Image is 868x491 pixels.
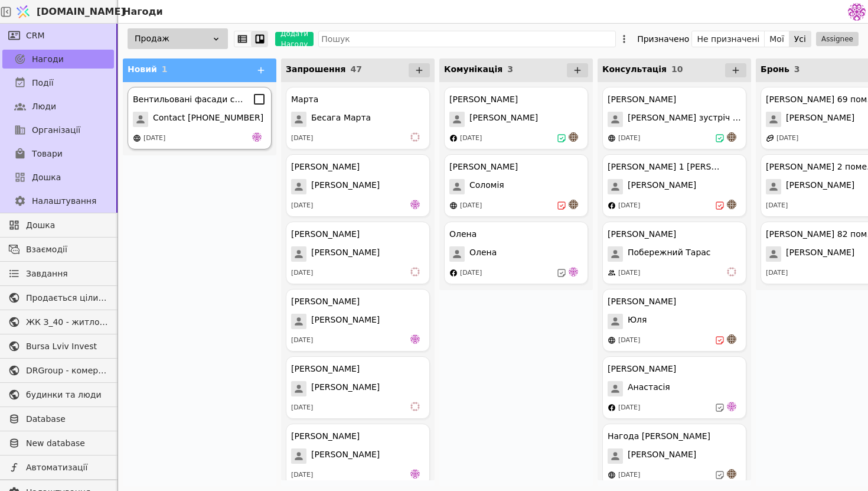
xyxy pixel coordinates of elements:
div: [PERSON_NAME][PERSON_NAME][DATE]an [444,87,588,149]
a: New database [2,434,114,453]
div: [DATE] [618,403,640,413]
div: Призначено [637,31,689,47]
div: [PERSON_NAME] 1 [PERSON_NAME][PERSON_NAME][DATE]an [602,154,746,217]
div: [DATE] [766,268,788,278]
span: Contact [PHONE_NUMBER] [153,112,263,127]
span: Олена [469,246,497,262]
a: ЖК З_40 - житлова та комерційна нерухомість класу Преміум [2,313,114,331]
span: будинки та люди [26,389,108,401]
div: [PERSON_NAME] [449,161,518,173]
a: Події [2,73,114,92]
span: Побережний Тарас [628,246,711,262]
div: [PERSON_NAME] [608,295,676,308]
div: [PERSON_NAME][PERSON_NAME][DATE]de [286,424,430,486]
div: [PERSON_NAME] [291,430,360,443]
a: Bursa Lviv Invest [2,337,114,356]
img: facebook.svg [449,134,458,142]
span: ЖК З_40 - житлова та комерційна нерухомість класу Преміум [26,316,108,329]
h2: Нагоди [118,5,163,19]
div: [DATE] [291,134,313,144]
div: Нагода [PERSON_NAME] [608,430,710,443]
a: DRGroup - комерційна нерухоомість [2,361,114,380]
span: 3 [507,64,513,74]
div: [PERSON_NAME]Анастасія[DATE]de [602,356,746,419]
div: [DATE] [618,134,640,144]
div: [DATE] [291,336,313,346]
a: [DOMAIN_NAME] [12,1,118,23]
div: [DATE] [766,201,788,211]
img: 137b5da8a4f5046b86490006a8dec47a [848,3,866,21]
span: Взаємодії [26,243,108,256]
a: будинки та люди [2,385,114,404]
div: [PERSON_NAME] [608,93,676,106]
span: Бронь [761,64,789,74]
a: Автоматизації [2,458,114,477]
div: [PERSON_NAME]Побережний Тарас[DATE]vi [602,222,746,284]
img: facebook.svg [608,201,616,210]
img: online-store.svg [608,134,616,142]
div: [DATE] [291,403,313,413]
div: Продаж [128,28,228,49]
img: de [410,334,420,344]
div: [PERSON_NAME][PERSON_NAME][DATE]de [286,154,430,217]
a: Взаємодії [2,240,114,259]
button: Усі [789,31,811,47]
div: [PERSON_NAME] [291,228,360,240]
a: Завдання [2,264,114,283]
div: [PERSON_NAME] [291,295,360,308]
span: Дошка [32,171,61,184]
img: vi [410,267,420,277]
span: [PERSON_NAME] [469,112,538,127]
img: facebook.svg [608,404,616,412]
img: de [410,469,420,479]
a: Дошка [2,168,114,187]
img: de [252,132,262,142]
img: an [727,334,736,344]
div: [DATE] [143,134,165,144]
button: Додати Нагоду [275,32,314,46]
div: Олена [449,228,477,240]
img: an [569,200,578,209]
span: Консультація [602,64,667,74]
div: [DATE] [460,201,482,211]
div: [PERSON_NAME]Юля[DATE]an [602,289,746,352]
div: [PERSON_NAME] [449,93,518,106]
span: Автоматизації [26,461,108,474]
span: 1 [162,64,168,74]
div: [DATE] [618,470,640,480]
span: Бесага Марта [311,112,371,127]
span: 47 [350,64,361,74]
span: New database [26,437,108,450]
div: Марта [291,93,318,106]
span: [PERSON_NAME] зустріч 13.08 [628,112,741,127]
span: [PERSON_NAME] [786,179,854,194]
img: de [727,402,736,411]
a: Нагоди [2,50,114,69]
div: [DATE] [618,201,640,211]
img: an [727,469,736,479]
div: [DATE] [618,268,640,278]
span: Database [26,413,108,425]
a: Дошка [2,216,114,235]
div: [PERSON_NAME][PERSON_NAME][DATE]de [286,289,430,352]
span: [PERSON_NAME] [311,381,380,396]
div: [DATE] [291,470,313,480]
span: [PERSON_NAME] [311,314,380,329]
img: online-store.svg [608,471,616,479]
div: Вентильовані фасади співпраця [133,93,245,106]
img: people.svg [608,269,616,277]
a: Товари [2,144,114,163]
img: online-store.svg [608,336,616,344]
span: [PERSON_NAME] [628,179,696,194]
div: [DATE] [460,134,482,144]
a: Database [2,409,114,428]
span: Події [32,77,54,89]
span: [PERSON_NAME] [311,448,380,464]
a: CRM [2,26,114,45]
span: [PERSON_NAME] [311,179,380,194]
img: an [727,200,736,209]
img: an [569,132,578,142]
span: Дошка [26,219,108,232]
span: [PERSON_NAME] [628,448,696,464]
div: [PERSON_NAME][PERSON_NAME][DATE]vi [286,222,430,284]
